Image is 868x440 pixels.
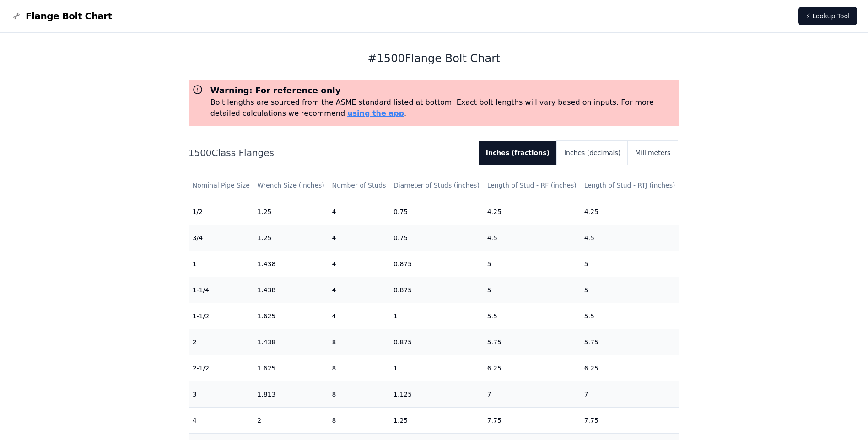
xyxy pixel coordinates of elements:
[390,303,484,329] td: 1
[581,355,679,381] td: 6.25
[484,407,581,433] td: 7.75
[347,109,404,118] a: using the app
[484,225,581,251] td: 4.5
[328,407,390,433] td: 8
[484,303,581,329] td: 5.5
[390,199,484,225] td: 0.75
[189,407,254,433] td: 4
[253,381,328,407] td: 1.813
[581,407,679,433] td: 7.75
[253,199,328,225] td: 1.25
[798,7,857,25] a: ⚡ Lookup Tool
[210,97,676,119] p: Bolt lengths are sourced from the ASME standard listed at bottom. Exact bolt lengths will vary ba...
[390,277,484,303] td: 0.875
[328,277,390,303] td: 4
[189,172,254,199] th: Nominal Pipe Size
[253,251,328,277] td: 1.438
[581,277,679,303] td: 5
[253,329,328,355] td: 1.438
[189,355,254,381] td: 2-1/2
[581,381,679,407] td: 7
[210,84,676,97] h3: Warning: For reference only
[484,329,581,355] td: 5.75
[328,199,390,225] td: 4
[328,251,390,277] td: 4
[328,225,390,251] td: 4
[11,11,22,21] img: Flange Bolt Chart Logo
[189,225,254,251] td: 3/4
[390,251,484,277] td: 0.875
[390,381,484,407] td: 1.125
[484,355,581,381] td: 6.25
[11,10,112,22] a: Flange Bolt Chart LogoFlange Bolt Chart
[484,381,581,407] td: 7
[581,199,679,225] td: 4.25
[253,355,328,381] td: 1.625
[189,251,254,277] td: 1
[189,199,254,225] td: 1/2
[581,172,679,199] th: Length of Stud - RTJ (inches)
[484,277,581,303] td: 5
[390,355,484,381] td: 1
[581,251,679,277] td: 5
[189,329,254,355] td: 2
[484,172,581,199] th: Length of Stud - RF (inches)
[557,141,628,165] button: Inches (decimals)
[26,10,112,22] span: Flange Bolt Chart
[390,172,484,199] th: Diameter of Studs (inches)
[328,303,390,329] td: 4
[328,355,390,381] td: 8
[253,407,328,433] td: 2
[328,172,390,199] th: Number of Studs
[189,51,680,66] h1: # 1500 Flange Bolt Chart
[253,225,328,251] td: 1.25
[628,141,678,165] button: Millimeters
[484,199,581,225] td: 4.25
[189,277,254,303] td: 1-1/4
[189,381,254,407] td: 3
[253,277,328,303] td: 1.438
[253,303,328,329] td: 1.625
[328,381,390,407] td: 8
[581,225,679,251] td: 4.5
[328,329,390,355] td: 8
[390,225,484,251] td: 0.75
[581,329,679,355] td: 5.75
[189,146,471,159] h2: 1500 Class Flanges
[390,407,484,433] td: 1.25
[189,303,254,329] td: 1-1/2
[484,251,581,277] td: 5
[581,303,679,329] td: 5.5
[390,329,484,355] td: 0.875
[479,141,557,165] button: Inches (fractions)
[253,172,328,199] th: Wrench Size (inches)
